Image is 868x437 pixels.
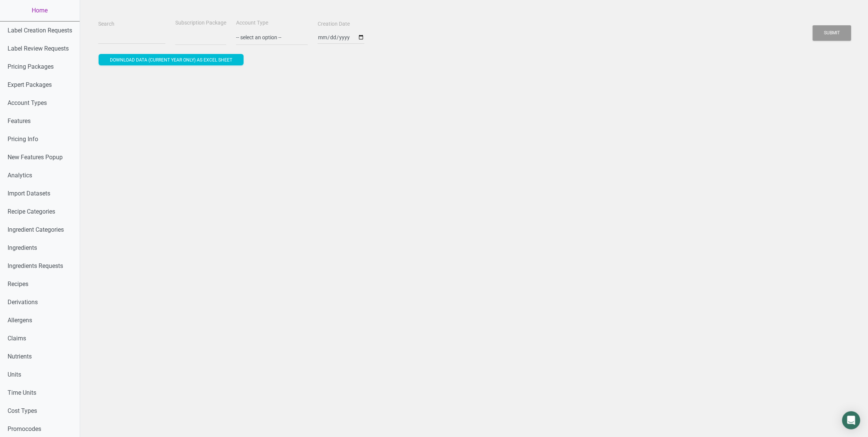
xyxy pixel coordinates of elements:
[813,25,851,41] button: Submit
[110,57,232,63] span: Download data (current year only) as excel sheet
[318,20,350,28] label: Creation Date
[842,411,860,429] div: Open Intercom Messenger
[98,20,114,28] label: Search
[175,19,226,27] label: Subscription Package
[99,54,244,65] button: Download data (current year only) as excel sheet
[236,19,268,27] label: Account Type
